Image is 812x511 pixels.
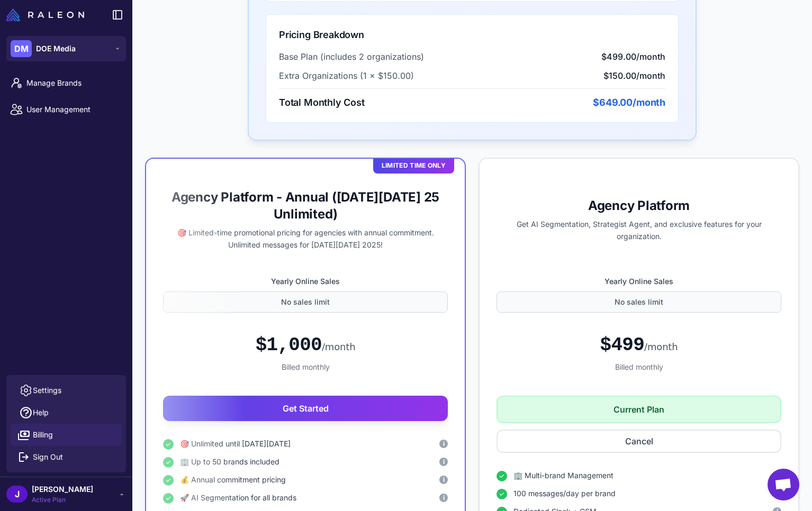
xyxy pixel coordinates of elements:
div: $1,000 [256,333,356,357]
span: Billing [33,429,53,441]
span: $150.00/month [603,69,665,82]
a: User Management [4,98,128,121]
div: J [6,486,28,503]
span: i [443,475,445,485]
span: i [443,493,445,503]
img: Raleon Logo [6,8,84,21]
span: No sales limit [281,296,330,308]
span: Settings [33,385,61,396]
span: No sales limit [615,296,663,308]
span: Total Monthly Cost [279,95,365,109]
span: /month [322,341,355,352]
span: 🏢 Multi-brand Management [513,470,613,481]
span: 🎯 Unlimited until [DATE][DATE] [180,438,291,450]
div: Billed monthly [497,361,781,373]
button: Cancel [497,430,781,453]
div: Open chat [768,469,799,500]
p: Get AI Segmentation, Strategist Agent, and exclusive features for your organization. [497,218,781,243]
span: Active Plan [32,495,93,505]
span: 💰 Annual commitment pricing [180,474,286,486]
span: Help [33,407,49,418]
button: Current Plan [497,396,781,423]
span: /month [644,341,678,352]
span: Manage Brands [26,77,120,89]
div: Limited Time Only [373,158,454,174]
p: 🎯 Limited-time promotional pricing for agencies with annual commitment. Unlimited messages for [D... [163,227,448,251]
label: Yearly Online Sales [497,276,781,287]
button: Get Started [163,396,448,421]
h3: Agency Platform [497,197,781,214]
span: User Management [26,104,120,115]
div: Billed monthly [163,361,448,373]
span: i [443,457,445,467]
h3: Agency Platform - Annual ([DATE][DATE] 25 Unlimited) [163,189,448,223]
span: i [443,439,445,449]
div: $499 [600,333,678,357]
a: Help [11,401,122,424]
a: Manage Brands [4,72,128,94]
a: Raleon Logo [6,8,88,21]
h3: Pricing Breakdown [279,28,665,42]
button: DMDOE Media [6,36,126,61]
label: Yearly Online Sales [163,276,448,287]
span: DOE Media [36,43,76,54]
span: 🚀 AI Segmentation for all brands [180,492,296,504]
span: 100 messages/day per brand [513,488,616,499]
span: 🏢 Up to 50 brands included [180,456,279,468]
span: Sign Out [33,451,63,463]
button: Sign Out [11,446,122,468]
span: [PERSON_NAME] [32,483,93,495]
span: $499.00/month [601,50,665,63]
span: Extra Organizations (1 × $150.00) [279,69,414,82]
div: DM [11,40,32,57]
span: $649.00/month [593,95,665,109]
span: Base Plan (includes 2 organizations) [279,50,424,63]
